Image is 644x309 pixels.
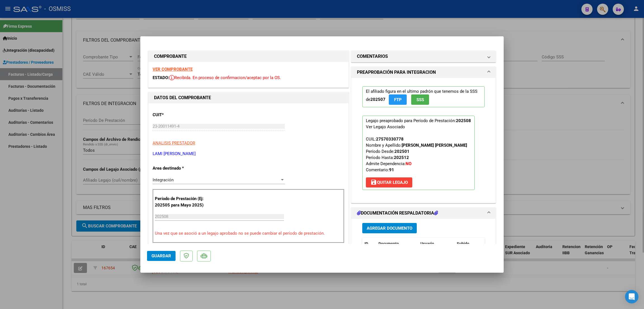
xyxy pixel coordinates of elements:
[402,143,467,148] strong: [PERSON_NAME] [PERSON_NAME]
[370,180,408,185] span: Quitar Legajo
[153,151,344,157] p: LAMI [PERSON_NAME]
[351,208,496,219] mat-expansion-panel-header: DOCUMENTACIÓN RESPALDATORIA
[155,230,342,237] p: Una vez que se asoció a un legajo aprobado no se puede cambiar el período de prestación.
[153,75,169,80] span: ESTADO:
[418,238,454,250] datatable-header-cell: Usuario
[367,226,412,231] span: Agregar Documento
[366,124,405,130] div: Ver Legajo Asociado
[147,251,176,261] button: Guardar
[153,141,195,146] span: ANALISIS PRESTADOR
[351,78,496,203] div: PREAPROBACIÓN PARA INTEGRACION
[420,241,434,246] span: Usuario
[376,238,418,250] datatable-header-cell: Documento
[370,97,385,102] strong: 202507
[362,223,417,233] button: Agregar Documento
[376,136,404,142] div: 27570330778
[389,94,407,105] button: FTP
[357,53,388,60] h1: COMENTARIOS
[154,95,211,100] strong: DATOS DEL COMPROBANTE
[394,97,402,102] span: FTP
[153,112,210,118] p: CUIT
[153,177,174,182] span: Integración
[357,210,438,217] h1: DOCUMENTACIÓN RESPALDATORIA
[153,67,193,72] a: VER COMPROBANTE
[151,253,171,258] span: Guardar
[370,179,377,186] mat-icon: save
[153,165,210,172] p: Area destinado *
[362,116,475,190] p: Legajo preaprobado para Período de Prestación:
[357,69,436,76] h1: PREAPROBACIÓN PARA INTEGRACION
[394,149,409,154] strong: 202501
[457,241,469,246] span: Subido
[154,54,187,59] strong: COMPROBANTE
[155,196,211,208] p: Período de Prestación (Ej: 202505 para Mayo 2025)
[394,155,409,160] strong: 202512
[456,118,471,123] strong: 202508
[351,51,496,62] mat-expansion-panel-header: COMENTARIOS
[366,177,412,187] button: Quitar Legajo
[362,86,485,107] p: El afiliado figura en el ultimo padrón que tenemos de la SSS de
[389,167,394,172] strong: 91
[366,167,394,172] span: Comentario:
[454,238,482,250] datatable-header-cell: Subido
[362,238,376,250] datatable-header-cell: ID
[411,94,429,105] button: SSS
[406,161,411,166] strong: NO
[364,241,368,246] span: ID
[366,137,467,172] span: CUIL: Nombre y Apellido: Período Desde: Período Hasta: Admite Dependencia:
[351,67,496,78] mat-expansion-panel-header: PREAPROBACIÓN PARA INTEGRACION
[625,290,638,303] div: Open Intercom Messenger
[378,241,399,246] span: Documento
[169,75,281,80] span: Recibida. En proceso de confirmacion/aceptac por la OS.
[416,97,424,102] span: SSS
